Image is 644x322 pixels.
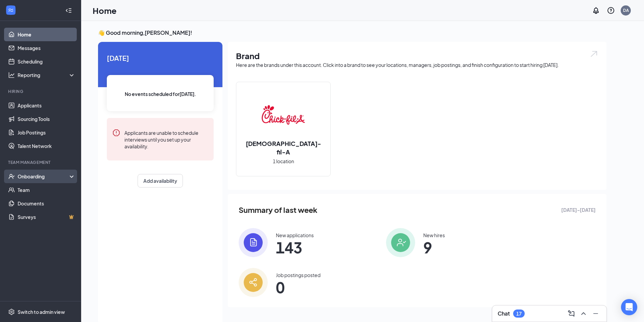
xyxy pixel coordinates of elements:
span: 143 [276,241,314,253]
button: ComposeMessage [566,308,577,319]
img: icon [239,268,268,297]
a: Talent Network [18,139,75,153]
span: 9 [423,241,445,253]
img: open.6027fd2a22e1237b5b06.svg [590,50,598,58]
svg: Settings [8,308,15,315]
h3: Chat [498,310,510,317]
svg: Collapse [65,7,72,14]
svg: QuestionInfo [607,6,615,15]
div: Reporting [18,72,76,78]
a: Scheduling [18,55,75,68]
div: Here are the brands under this account. Click into a brand to see your locations, managers, job p... [236,61,598,68]
a: Applicants [18,99,75,112]
span: [DATE] [107,53,214,63]
img: icon [239,228,268,257]
div: Applicants are unable to schedule interviews until you set up your availability. [124,129,208,150]
a: Documents [18,197,75,210]
button: ChevronUp [578,308,589,319]
svg: ChevronUp [579,309,588,318]
div: Team Management [8,159,74,165]
span: [DATE] - [DATE] [561,206,596,214]
a: Job Postings [18,126,75,139]
a: Sourcing Tools [18,112,75,126]
svg: UserCheck [8,173,15,180]
div: Switch to admin view [18,308,65,315]
div: DA [623,7,629,13]
span: No events scheduled for [DATE] . [125,90,196,98]
h3: 👋 Good morning, [PERSON_NAME] ! [98,29,606,36]
svg: WorkstreamLogo [7,7,14,14]
svg: Notifications [592,6,600,15]
svg: Analysis [8,72,15,78]
svg: ComposeMessage [567,309,575,318]
div: Open Intercom Messenger [621,299,637,315]
span: Summary of last week [239,204,317,216]
span: 0 [276,281,320,293]
a: Home [18,28,75,41]
h1: Home [93,5,117,16]
a: SurveysCrown [18,210,75,224]
button: Minimize [590,308,601,319]
div: New hires [423,232,445,239]
h1: Brand [236,50,598,61]
div: 17 [516,311,522,317]
span: 1 location [273,157,294,165]
h2: [DEMOGRAPHIC_DATA]-fil-A [236,139,330,156]
svg: Error [112,129,120,137]
a: Messages [18,41,75,55]
div: Onboarding [18,173,70,180]
svg: Minimize [592,309,600,318]
img: Chick-fil-A [262,93,305,137]
img: icon [386,228,415,257]
div: New applications [276,232,314,239]
button: Add availability [138,174,183,188]
a: Team [18,183,75,197]
div: Hiring [8,89,74,94]
div: Job postings posted [276,272,320,278]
